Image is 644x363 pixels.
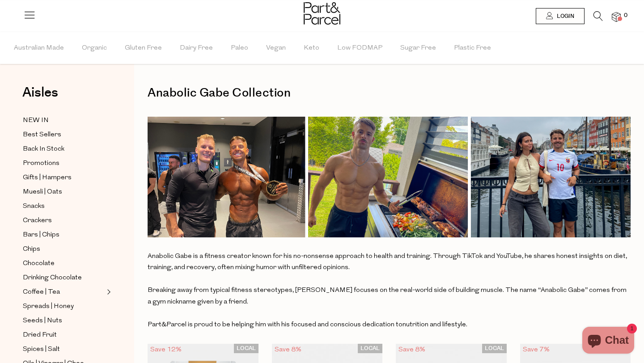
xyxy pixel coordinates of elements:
a: Dried Fruit [23,329,104,341]
a: Gifts | Hampers [23,172,104,183]
span: Coffee | Tea [23,287,60,298]
a: Login [536,8,585,24]
img: Part&Parcel [304,2,340,25]
div: Save 12% [148,344,184,356]
span: Paleo [231,33,248,64]
a: Aisles [22,86,58,108]
span: NEW IN [23,115,49,126]
span: Seeds | Nuts [23,316,62,326]
div: Save 8% [272,344,304,356]
a: Spices | Salt [23,344,104,355]
a: Best Sellers [23,129,104,140]
a: Seeds | Nuts [23,315,104,326]
a: Drinking Chocolate [23,272,104,283]
a: 0 [612,12,621,21]
span: Dairy Free [180,33,213,64]
span: LOCAL [358,344,382,353]
span: Drinking Chocolate [23,273,82,283]
span: Sugar Free [400,33,436,64]
span: Muesli | Oats [23,187,62,198]
a: Promotions [23,158,104,169]
span: Crackers [23,215,52,226]
a: Coffee | Tea [23,287,104,298]
span: Best Sellers [23,130,61,140]
span: Organic [82,33,107,64]
a: Back In Stock [23,144,104,155]
a: Chocolate [23,258,104,269]
span: Chocolate [23,258,55,269]
span: Snacks [23,201,45,212]
a: Chips [23,244,104,255]
span: Spreads | Honey [23,301,74,312]
span: Gluten Free [125,33,162,64]
span: Dried Fruit [23,330,57,341]
span: Back In Stock [23,144,64,155]
a: Spreads | Honey [23,301,104,312]
span: Gifts | Hampers [23,173,72,183]
span: Keto [304,33,319,64]
span: 0 [622,12,630,20]
a: Crackers [23,215,104,226]
span: Promotions [23,158,59,169]
span: Spices | Salt [23,344,60,355]
span: Aisles [22,83,58,102]
span: LOCAL [482,344,507,353]
h1: Anabolic Gabe Collection [148,83,631,103]
a: Muesli | Oats [23,186,104,198]
div: Save 8% [396,344,428,356]
inbox-online-store-chat: Shopify online store chat [580,327,637,356]
a: NEW IN [23,115,104,126]
span: nutrition and lifestyle. [402,321,467,328]
span: Bars | Chips [23,230,59,241]
p: Anabolic Gabe is a fitness creator known for his no-nonsense approach to health and training. Thr... [148,251,631,331]
span: Login [555,13,574,20]
button: Expand/Collapse Coffee | Tea [105,287,111,297]
a: Snacks [23,201,104,212]
span: LOCAL [234,344,258,353]
span: Australian Made [14,33,64,64]
span: Plastic Free [454,33,491,64]
span: Low FODMAP [337,33,382,64]
img: Collection_Cove_Template_for_P_P_Website_3_8d4f6a86-ef8c-4ddd-8b50-f2bf491a70be.png [148,117,631,237]
span: Chips [23,244,40,255]
div: Save 7% [520,344,552,356]
a: Bars | Chips [23,229,104,241]
span: Vegan [266,33,286,64]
